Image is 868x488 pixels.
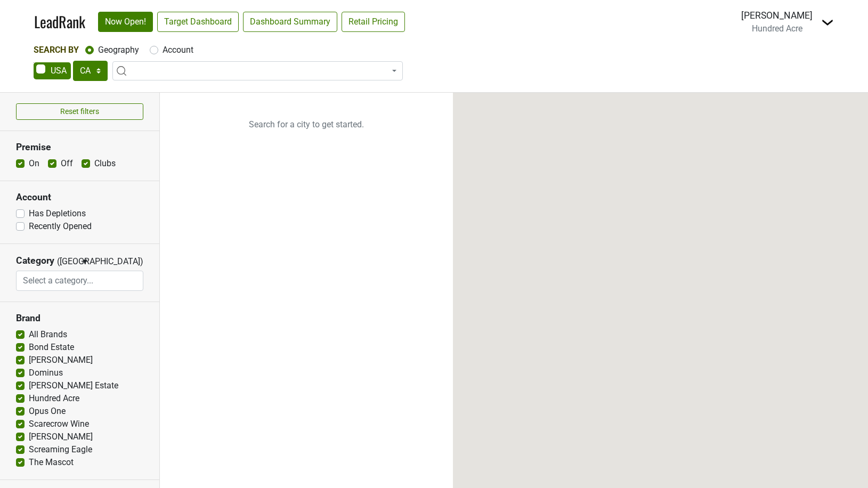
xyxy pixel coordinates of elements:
label: Hundred Acre [29,392,79,405]
input: Select a category... [17,271,143,291]
h3: Account [16,192,143,203]
a: Now Open! [98,12,153,32]
h3: Premise [16,142,143,153]
label: [PERSON_NAME] [29,430,93,443]
label: Dominus [29,367,63,379]
label: Bond Estate [29,341,74,354]
label: Geography [98,44,139,56]
label: Account [163,44,193,56]
label: The Mascot [29,456,74,469]
div: [PERSON_NAME] [741,9,813,22]
label: [PERSON_NAME] [29,354,93,367]
a: Retail Pricing [342,12,405,32]
label: Recently Opened [29,220,92,233]
a: Dashboard Summary [243,12,337,32]
button: Reset filters [16,103,143,120]
p: Search for a city to get started. [160,93,453,157]
label: Screaming Eagle [29,443,92,456]
label: On [29,157,39,170]
label: All Brands [29,328,67,341]
label: Has Depletions [29,207,86,220]
h3: Brand [16,313,143,324]
label: Scarecrow Wine [29,418,89,430]
label: Clubs [94,157,116,170]
a: Target Dashboard [157,12,239,32]
span: ▼ [81,257,89,266]
img: Dropdown Menu [821,16,834,29]
span: Hundred Acre [752,23,802,34]
span: Search By [34,45,79,55]
h3: Category [16,255,54,266]
label: Opus One [29,405,66,418]
span: ([GEOGRAPHIC_DATA]) [57,255,78,271]
label: Off [61,157,73,170]
label: [PERSON_NAME] Estate [29,379,118,392]
a: LeadRank [34,11,85,33]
